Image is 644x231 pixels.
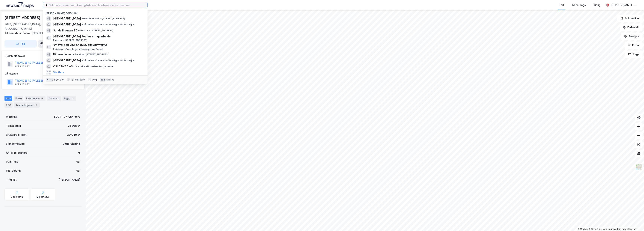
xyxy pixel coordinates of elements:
div: Gårdeiere [5,72,81,76]
div: Transaksjoner [14,102,40,108]
div: markere [75,78,85,81]
div: 3 [34,103,38,107]
div: Mine Tags [572,3,586,7]
div: Bruksareal (BRA) [6,133,28,137]
div: Hjemmelshaver [5,54,81,58]
span: Sandslihaugen 30 [53,28,77,33]
div: Punktleie [6,159,18,164]
iframe: Chat Widget [625,213,644,231]
div: avbryt [106,78,114,81]
div: velg [92,78,97,81]
button: Analyse [621,33,643,40]
div: [STREET_ADDRESS] [4,15,41,21]
div: [PERSON_NAME] [611,3,632,7]
div: Tomteareal [6,124,21,128]
div: ESG [4,102,13,108]
div: 1 [71,96,75,100]
div: Nei [76,159,80,164]
div: 5001-197-954-0-0 [54,115,80,119]
div: Undervisning [63,142,80,146]
button: Vis flere [53,70,64,75]
div: 7078, [GEOGRAPHIC_DATA], [GEOGRAPHIC_DATA] [4,22,52,31]
div: 817 920 632 [15,83,29,86]
span: • [82,59,83,62]
span: Tilhørende adresser: [4,32,32,35]
div: Nei [76,168,80,173]
div: esc [100,78,106,82]
a: OpenStreetMap [589,228,607,230]
span: [GEOGRAPHIC_DATA] [53,22,81,27]
div: Miljøstatus [37,195,50,198]
span: Nidarosdomen [53,52,72,57]
a: Improve this map [608,228,626,230]
div: Kontrollprogram for chat [625,213,644,231]
button: Bokmerker [617,15,643,22]
div: 6 [78,151,80,155]
img: logo.a4113a55bc3d86da70a041830d287a7e.svg [6,2,34,8]
span: • [73,65,75,68]
span: STIFTELSEN NIDAROSDOMENS GUTTEKOR [53,43,143,48]
span: Gårdeiere • Generell offentlig administrasjon [82,23,135,26]
div: Festegrunn [6,168,21,173]
button: Filter [625,42,643,49]
span: • [78,29,79,32]
div: 30 040 ㎡ [67,133,80,137]
a: Mapbox [578,228,588,230]
div: Eiere [14,96,23,101]
span: • [82,23,83,26]
div: ⌘ + k [46,78,54,82]
div: [PERSON_NAME] søk (100) [43,9,148,16]
div: Bygg [63,96,76,101]
span: Leietaker • Fond/legat allmennyttige formål [53,48,104,51]
span: Eiendom • Nedre [STREET_ADDRESS] [82,17,125,20]
button: Tags [625,51,643,58]
div: Tinglyst [6,177,17,182]
span: • [82,17,83,20]
div: [PERSON_NAME] [59,177,80,182]
div: Datasett [47,96,61,101]
div: nytt søk [54,78,64,81]
span: [GEOGRAPHIC_DATA] [53,16,81,21]
span: Gårdeiere • Generell offentlig administrasjon [82,59,135,62]
div: [STREET_ADDRESS] [4,31,79,36]
div: 6 [40,96,44,100]
div: Leietakere [25,96,45,101]
div: Geoinnsyn [11,195,23,198]
span: • [73,53,74,56]
div: Kart [559,3,564,7]
span: OSLO BYGG AS [53,64,73,69]
button: Datasett [620,24,643,31]
span: Eiendom • [STREET_ADDRESS] [53,39,87,42]
span: [GEOGRAPHIC_DATA] Restaureringsarbeider [53,34,143,39]
span: Eiendom • [STREET_ADDRESS] [78,29,113,32]
div: Bolig [594,3,601,7]
span: Eiendom • [STREET_ADDRESS] [73,53,108,56]
input: Søk på adresse, matrikkel, gårdeiere, leietakere eller personer [47,2,147,8]
span: [GEOGRAPHIC_DATA] [53,58,81,63]
span: Leietaker • Hovedkontortjenester [73,65,114,68]
div: Matrikkel [6,115,18,119]
button: Tag [4,40,37,48]
div: Info [4,96,12,101]
div: Antall leietakere [6,151,28,155]
div: 817 920 632 [15,65,29,68]
div: Eiendomstype [6,142,25,146]
div: 21 206 ㎡ [68,124,80,128]
img: Z [635,163,642,171]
